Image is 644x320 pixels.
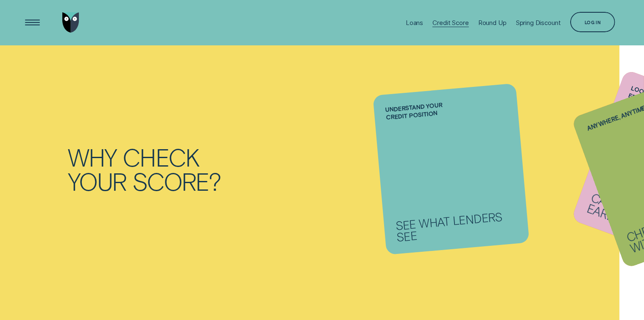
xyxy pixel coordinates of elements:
div: Round Up [478,19,507,27]
img: Wisr [62,12,79,33]
div: Spring Discount [516,19,561,27]
div: Loans [406,19,423,27]
div: Why check your score? [68,145,318,193]
button: Open Menu [22,12,42,33]
div: Credit Score [432,19,468,27]
button: Log in [570,12,616,32]
h2: Why check your score? [64,145,322,193]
